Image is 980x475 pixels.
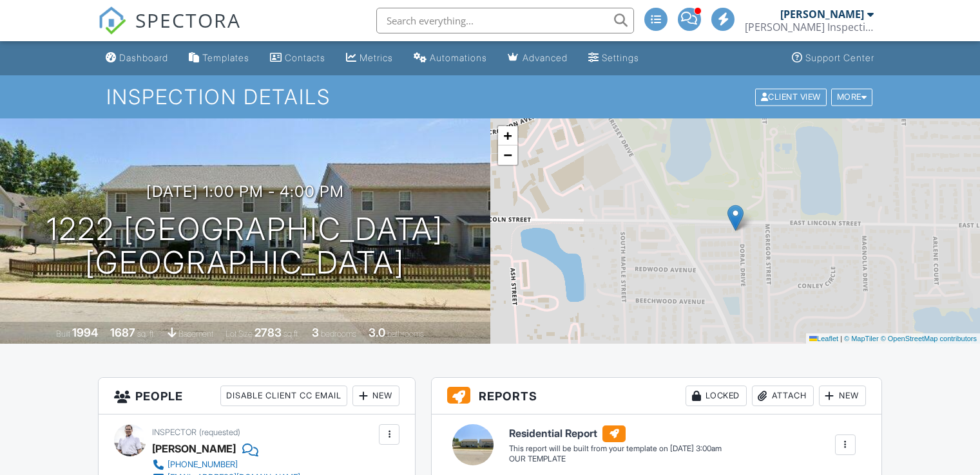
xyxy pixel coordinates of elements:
[686,386,747,406] div: Locked
[226,329,253,339] span: Lot Size
[119,52,168,63] div: Dashboard
[137,329,155,339] span: sq. ft.
[498,145,517,165] a: Zoom out
[523,52,568,63] div: Advanced
[498,126,517,145] a: Zoom in
[844,335,879,342] a: © MapTiler
[184,46,255,70] a: Templates
[831,88,873,106] div: More
[56,329,70,339] span: Built
[321,329,356,339] span: bedrooms
[152,458,300,471] a: [PHONE_NUMBER]
[98,17,241,44] a: SPECTORA
[360,52,393,63] div: Metrics
[787,46,879,70] a: Support Center
[106,86,874,108] h1: Inspection Details
[408,46,492,70] a: Automations (Advanced)
[98,6,126,35] img: The Best Home Inspection Software - Spectora
[819,386,866,406] div: New
[780,8,864,21] div: [PERSON_NAME]
[805,52,874,63] div: Support Center
[312,326,319,339] div: 3
[503,46,573,70] a: Advanced
[432,378,881,414] h3: Reports
[99,378,415,414] h3: People
[265,46,331,70] a: Contacts
[430,52,487,63] div: Automations
[881,335,977,342] a: © OpenStreetMap contributors
[72,326,98,339] div: 1994
[602,52,639,63] div: Settings
[755,88,827,106] div: Client View
[840,335,842,342] span: |
[146,183,344,200] h3: [DATE] 1:00 pm - 4:00 pm
[509,454,722,465] div: OUR TEMPLATE
[220,386,347,406] div: Disable Client CC Email
[754,91,830,101] a: Client View
[202,52,249,63] div: Templates
[503,147,512,163] span: −
[583,46,644,70] a: Settings
[503,127,512,144] span: +
[199,427,240,437] span: (requested)
[752,386,814,406] div: Attach
[809,335,838,342] a: Leaflet
[110,326,135,339] div: 1687
[168,460,238,470] div: [PHONE_NUMBER]
[341,46,398,70] a: Metrics
[727,205,744,231] img: Marker
[745,21,874,33] div: SEGO Inspections Inc.
[387,329,424,339] span: bathrooms
[101,46,173,70] a: Dashboard
[152,439,236,458] div: [PERSON_NAME]
[509,425,722,442] h6: Residential Report
[352,386,399,406] div: New
[509,443,722,454] div: This report will be built from your template on [DATE] 3:00am
[369,326,385,339] div: 3.0
[285,52,325,63] div: Contacts
[283,329,300,339] span: sq.ft.
[152,427,197,437] span: Inspector
[178,329,213,339] span: basement
[255,326,282,339] div: 2783
[135,6,241,33] span: SPECTORA
[46,212,443,281] h1: 1222 [GEOGRAPHIC_DATA] [GEOGRAPHIC_DATA]
[376,8,634,33] input: Search everything...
